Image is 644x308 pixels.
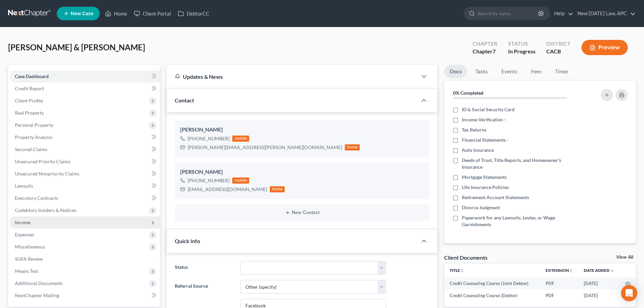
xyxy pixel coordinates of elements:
[496,65,523,78] a: Events
[540,289,578,302] td: PDF
[15,280,63,286] span: Additional Documents
[15,159,71,164] span: Unsecured Priority Claims
[15,134,52,140] span: Property Analysis
[15,268,38,274] span: Means Test
[9,180,160,192] a: Lawsuits
[15,219,30,225] span: Income
[462,184,509,191] span: Life Insurance Policies
[550,65,574,78] a: Timer
[462,214,582,228] span: Paperwork for any Lawsuits, Levies, or Wage Garnishments
[15,232,34,237] span: Expenses
[551,7,573,20] a: Help
[473,40,497,48] div: Chapter
[473,48,497,55] div: Chapter
[188,135,230,142] div: [PHONE_NUMBER]
[180,210,424,215] button: New Contact
[15,195,58,201] span: Executory Contracts
[581,40,628,55] button: Preview
[71,11,93,16] span: New Case
[462,106,515,113] span: ID & Social Security Card
[462,194,529,201] span: Retirement Account Statements
[15,146,47,152] span: Secured Claims
[444,289,540,302] td: Credit Counseling Course (Debtor)
[15,207,76,213] span: Codebtors Insiders & Notices
[15,122,53,128] span: Personal Property
[345,144,360,150] div: home
[610,269,614,273] i: expand_more
[444,277,540,289] td: Credit Counseling Course (Joint Debtor)
[9,156,160,168] a: Unsecured Priority Claims
[15,292,59,298] span: NextChapter Mailing
[15,98,43,103] span: Client Profile
[546,40,571,48] div: District
[9,70,160,82] a: Case Dashboard
[9,289,160,302] a: NextChapter Mailing
[450,268,464,273] a: Titleunfold_more
[453,90,483,96] strong: 0% Completed
[15,183,33,189] span: Lawsuits
[232,177,249,184] div: mobile
[621,285,637,301] div: Open Intercom Messenger
[444,254,487,261] div: Client Documents
[462,137,508,143] span: Financial Statements -
[540,277,578,289] td: PDF
[546,48,571,55] div: CACB
[9,192,160,204] a: Executory Contracts
[175,97,194,103] span: Contact
[9,253,160,265] a: SOFA Review
[180,126,424,134] div: [PERSON_NAME]
[180,168,424,176] div: [PERSON_NAME]
[9,143,160,156] a: Secured Claims
[462,126,486,133] span: Tax Returns
[616,255,633,260] a: View All
[188,177,230,184] div: [PHONE_NUMBER]
[444,65,467,78] a: Docs
[578,277,620,289] td: [DATE]
[462,174,507,181] span: Mortgage Statements
[546,268,573,273] a: Extensionunfold_more
[175,73,409,80] div: Updates & News
[130,7,174,20] a: Client Portal
[15,256,43,262] span: SOFA Review
[470,65,493,78] a: Tasks
[270,186,285,192] div: home
[477,7,539,20] input: Search by name...
[574,7,636,20] a: New [DATE] Law, APC
[584,268,614,273] a: Date Added expand_more
[569,269,573,273] i: unfold_more
[15,86,44,91] span: Credit Report
[508,48,535,55] div: In Progress
[460,269,464,273] i: unfold_more
[175,238,200,244] span: Quick Info
[174,7,213,20] a: DebtorCC
[462,157,582,170] span: Deeds of Trust, Title Reports, and Homeowner's Insurance
[578,289,620,302] td: [DATE]
[15,244,45,250] span: Miscellaneous
[9,131,160,143] a: Property Analysis
[188,186,267,193] div: [EMAIL_ADDRESS][DOMAIN_NAME]
[15,110,44,116] span: Real Property
[8,42,145,52] span: [PERSON_NAME] & [PERSON_NAME]
[462,204,500,211] span: Divorce Judgment
[462,147,494,153] span: Auto Insurance
[232,136,249,142] div: mobile
[102,7,130,20] a: Home
[15,73,49,79] span: Case Dashboard
[15,171,79,176] span: Unsecured Nonpriority Claims
[188,144,342,151] div: [PERSON_NAME][EMAIL_ADDRESS][PERSON_NAME][DOMAIN_NAME]
[462,116,506,123] span: Income Verification -
[525,65,547,78] a: Fees
[9,82,160,95] a: Credit Report
[9,168,160,180] a: Unsecured Nonpriority Claims
[171,261,237,275] label: Status
[493,48,496,54] span: 7
[508,40,535,48] div: Status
